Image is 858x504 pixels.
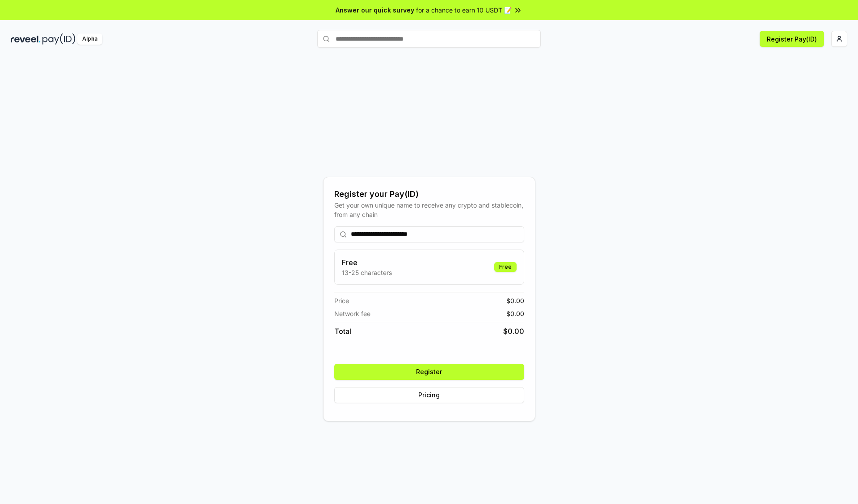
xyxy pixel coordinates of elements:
[42,33,76,45] img: pay_id
[334,296,349,305] span: Price
[334,364,524,380] button: Register
[506,309,524,318] span: $ 0.00
[334,387,524,403] button: Pricing
[760,31,824,47] button: Register Pay(ID)
[334,200,524,219] div: Get your own unique name to receive any crypto and stablecoin, from any chain
[416,5,512,15] span: for a chance to earn 10 USDT 📝
[342,257,392,268] h3: Free
[506,296,524,305] span: $ 0.00
[11,33,41,45] img: reveel_dark
[334,188,524,200] div: Register your Pay(ID)
[334,326,351,337] span: Total
[77,33,102,45] div: Alpha
[336,5,414,15] span: Answer our quick survey
[494,262,517,272] div: Free
[334,309,370,318] span: Network fee
[503,326,524,337] span: $ 0.00
[342,268,392,277] p: 13-25 characters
